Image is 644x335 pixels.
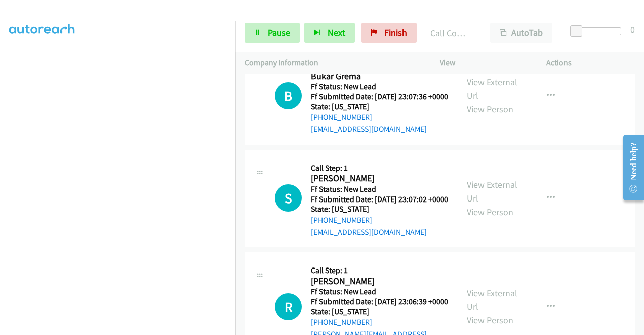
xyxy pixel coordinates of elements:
[311,71,448,82] h2: Bukar Grema
[328,27,345,38] span: Next
[275,293,302,320] div: The call is yet to be attempted
[467,76,517,101] a: View External Url
[630,23,635,36] div: 0
[245,57,422,69] p: Company Information
[440,57,528,69] p: View
[311,204,448,214] h5: State: [US_STATE]
[546,57,635,69] p: Actions
[311,317,372,327] a: [PHONE_NUMBER]
[575,27,621,35] div: Delay between calls (in seconds)
[467,314,513,326] a: View Person
[361,23,417,43] a: Finish
[311,287,449,297] h5: Ff Status: New Lead
[275,293,302,320] h1: R
[311,227,427,237] a: [EMAIL_ADDRESS][DOMAIN_NAME]
[311,163,448,173] h5: Call Step: 1
[311,194,448,205] h5: Ff Submitted Date: [DATE] 23:07:02 +0000
[311,184,448,194] h5: Ff Status: New Lead
[311,307,449,317] h5: State: [US_STATE]
[275,82,302,109] div: The call is yet to be attempted
[275,184,302,212] div: The call is yet to be attempted
[467,206,513,218] a: View Person
[430,26,472,40] p: Call Completed
[275,82,302,109] h1: B
[311,276,449,287] h2: [PERSON_NAME]
[311,124,427,134] a: [EMAIL_ADDRESS][DOMAIN_NAME]
[467,179,517,204] a: View External Url
[311,215,372,225] a: [PHONE_NUMBER]
[615,127,644,208] iframe: Resource Center
[268,27,290,38] span: Pause
[245,23,300,43] a: Pause
[311,82,448,92] h5: Ff Status: New Lead
[467,103,513,115] a: View Person
[311,297,449,307] h5: Ff Submitted Date: [DATE] 23:06:39 +0000
[311,102,448,112] h5: State: [US_STATE]
[311,112,372,122] a: [PHONE_NUMBER]
[384,27,407,38] span: Finish
[275,184,302,212] h1: S
[311,92,448,102] h5: Ff Submitted Date: [DATE] 23:07:36 +0000
[490,23,552,43] button: AutoTab
[311,173,448,184] h2: [PERSON_NAME]
[311,265,449,276] h5: Call Step: 1
[304,23,355,43] button: Next
[467,287,517,312] a: View External Url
